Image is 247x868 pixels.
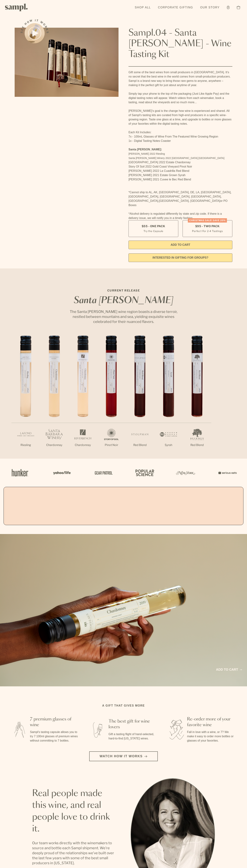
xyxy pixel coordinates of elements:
span: [PERSON_NAME] 2022 Riesling [128,152,165,155]
span: Santa [PERSON_NAME] Winery 2022 [GEOGRAPHIC_DATA] [GEOGRAPHIC_DATA] [128,157,224,159]
p: Syrah [154,443,183,447]
li: [PERSON_NAME] 2021 Cuvee le Bec Red Blend [128,177,232,182]
span: $55 - One Pack [142,224,165,228]
a: interested in gifting for groups? [128,253,232,262]
li: [PERSON_NAME] 2022 La Cuadrilla Red Blend [128,169,232,173]
li: [GEOGRAPHIC_DATA] 2022 Estate Chardonnay [128,160,232,164]
h2: Real people made this wine, and real people love to drink it. [32,788,116,835]
h3: Re-order more of your favorite wine [187,716,236,728]
img: Artboard_7_5b34974b-f019-449e-91fb-745f8d0877ee_x450.png [216,465,238,480]
button: Add to Cart [128,241,232,249]
p: Riesling [11,443,40,447]
h2: A gift that gives more [102,704,145,708]
img: Artboard_5_7fdae55a-36fd-43f7-8bfd-f74a06a2878e_x450.png [92,465,114,480]
p: Red Blend [126,443,154,447]
small: Perfect For 2-4 Tastings [192,229,223,233]
strong: Santa [PERSON_NAME]: [128,148,162,151]
a: Corporate Gifting [156,4,195,11]
span: [GEOGRAPHIC_DATA], [GEOGRAPHIC_DATA] [159,199,220,202]
p: Gift a tasting flight of hand-selected, hard-to-find [US_STATE] wines. [109,732,157,741]
button: See how it works [25,23,45,43]
small: Try the Capsule [143,229,163,233]
a: Our Story [198,4,221,11]
img: Artboard_1_c8cd28af-0030-4af1-819c-248e302c7f06_x450.png [9,465,31,480]
p: Our team works directly with the winemakers to source and bottle each Sampl shipment. We’re deepl... [32,840,116,865]
img: Sampl.04 - Santa Barbara - Wine Tasting Kit [15,28,119,97]
p: The Santa [PERSON_NAME] wine region boasts a diverse terroir, nestled between mountains and sea, ... [66,309,181,324]
button: Watch how it works [89,751,158,761]
p: Chardonnay [40,443,69,447]
span: $95 - Two Pack [195,224,220,228]
img: Artboard_3_0b291449-6e8c-4d07-b2c2-3f3601a19cd1_x450.png [175,465,196,480]
em: Santa [PERSON_NAME] [74,296,173,305]
h1: Sampl.04 - Santa [PERSON_NAME] - Wine Tasting Kit [128,28,232,60]
li: Story Of Soil 2022 Gold Coast Vineyard Pinot Noir [128,164,232,169]
img: Sampl logo [5,4,28,11]
h3: 7 premium glasses of wine [30,716,79,728]
a: Shop All [133,4,153,11]
p: Chardonnay [69,443,97,447]
img: Artboard_6_04f9a106-072f-468a-bdd7-f11783b05722_x450.png [51,465,72,480]
p: Pinot Noir [97,443,126,447]
p: CURRENT RELEASE [66,288,181,293]
li: [PERSON_NAME] 2021 Estate Grown Syrah [128,173,232,177]
a: Add to cart [216,667,242,672]
p: Red Blend [183,443,211,447]
div: Gift some of the best wines from small producers in [GEOGRAPHIC_DATA]. It’s no secret that the be... [128,70,232,220]
p: Sampl's tasting capsule allows you to try 7 100ml glasses of premium wines without committing to ... [30,730,79,743]
div: Christmas SALE! Save 20% [188,218,227,223]
img: Artboard_4_28b4d326-c26e-48f9-9c80-911f17d6414e_x450.png [133,465,155,480]
p: Fall in love with a wine, or 7? We make it easy to order more bottles or glasses of your favorites. [187,730,236,743]
span: , [158,199,159,202]
h3: The best gift for wine lovers [109,719,157,730]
